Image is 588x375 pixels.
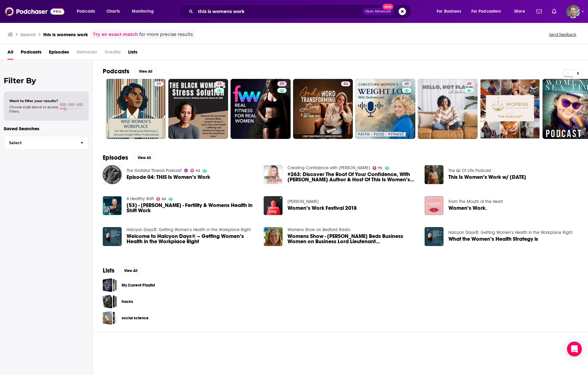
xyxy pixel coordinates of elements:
span: Charts [106,7,120,16]
img: User Profile [566,5,580,18]
div: Search podcasts, credits, & more... [184,4,417,19]
a: 43 [168,79,228,139]
span: Want to filter your results? [9,99,58,103]
span: 49 [404,81,409,87]
a: 49 [465,81,474,86]
a: My Current Playlist [103,278,117,292]
span: Open Advanced [365,10,391,13]
input: Search podcasts, credits, & more... [196,6,362,16]
img: Womens Show - Emma Garrett Beds Business Women on Business Lord Lieutenant Charitable Work & Family [264,227,283,246]
h2: Lists [103,267,115,274]
a: This Is Women’s Work w/ Karma [448,175,526,180]
img: Episode 04: THIS Is Women’s Work [103,165,122,184]
a: Welcome to Halcyon Days® – Getting Women’s Health in the Workplace Right [127,234,256,244]
a: Episodes [49,47,69,60]
a: tracks [103,295,117,308]
a: What the Women’s Health Strategy is [448,236,538,242]
img: Women’s Work. [425,196,443,215]
span: Logged in as kwerderman [566,5,580,18]
a: social science [103,311,117,325]
button: open menu [128,6,162,16]
span: For Podcasters [471,7,501,16]
img: Welcome to Halcyon Days® – Getting Women’s Health in the Workplace Right [103,227,122,246]
span: For Business [437,7,461,16]
a: Podcasts [21,47,41,60]
span: 29 [157,81,161,87]
a: 54 [293,79,353,139]
h2: Podcasts [103,67,129,75]
a: Womens Show - Emma Garrett Beds Business Women on Business Lord Lieutenant Charitable Work & Family [288,234,417,244]
span: 59 [280,81,284,87]
a: 49 [355,79,415,139]
a: Halcyon Days®: Getting Women’s Health in the Workplace Right [127,227,251,232]
img: #263: Discover The Root Of Your Confidence, With Nicole Kalil Author & Host Of This Is Women’s Wo... [264,165,283,184]
a: All [7,47,13,60]
img: This Is Women’s Work w/ Karma [425,165,443,184]
a: Show notifications dropdown [549,6,559,17]
a: 54 [341,81,350,86]
span: [53] - [PERSON_NAME] - Fertility & Womens Health in Shift Work [127,203,256,213]
a: 75 [373,166,383,170]
a: 29 [154,81,163,86]
span: 43 [217,81,222,87]
button: View All [134,68,157,75]
img: What the Women’s Health Strategy is [425,227,443,246]
a: Episode 04: THIS Is Women’s Work [127,175,210,180]
a: Lists [128,47,137,60]
a: EpisodesView All [103,154,155,162]
a: 59 [231,79,291,139]
button: Open AdvancedNew [362,8,394,15]
a: The Grateful Thread Podcast [127,168,182,173]
a: Womens Show on Bedford Radio [288,227,350,232]
a: My Current Playlist [122,282,155,289]
a: The Qi Of Life Podcast [448,168,491,173]
button: open menu [432,6,469,16]
span: This Is Women’s Work w/ [DATE] [448,175,526,180]
a: A Healthy Shift [127,196,154,201]
a: Women’s Work Festival 2018 [288,205,357,211]
span: 50 [162,198,166,200]
a: ListsView All [103,267,142,274]
a: Women’s Work. [448,205,487,211]
button: View All [119,267,142,274]
h2: Episodes [103,154,128,162]
img: [53] - Maddy Smith - Fertility & Womens Health in Shift Work [103,196,122,215]
span: Select [4,141,76,145]
a: 49 [402,81,411,86]
h2: Filter By [4,76,89,85]
span: More [514,7,525,16]
a: 59 [277,81,287,86]
button: View All [133,154,155,162]
button: Send feedback [547,32,578,37]
img: Podchaser - Follow, Share and Rate Podcasts [5,6,64,17]
a: #263: Discover The Root Of Your Confidence, With Nicole Kalil Author & Host Of This Is Women’s Wo... [288,172,417,182]
a: tracks [122,298,133,305]
a: Deirdre Robb [288,199,319,204]
h3: Search [20,32,36,37]
span: 42 [196,169,200,172]
a: Creating Confidence with Heather Monahan [288,165,370,170]
button: open menu [467,6,510,16]
span: 54 [344,81,348,87]
span: #263: Discover The Root Of Your Confidence, With [PERSON_NAME] Author & Host Of This Is Women’s W... [288,172,417,182]
img: Women’s Work Festival 2018 [264,196,283,215]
